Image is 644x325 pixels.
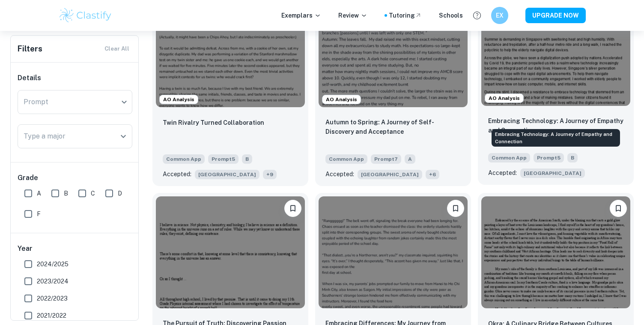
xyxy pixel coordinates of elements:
[64,189,68,198] span: B
[488,153,530,162] span: Common App
[481,196,630,308] img: undefined Common App example thumbnail: Okra: A Culinary Bridge Between Cultures
[163,118,264,127] p: Twin Rivalry Turned Collaboration
[325,154,367,164] span: Common App
[284,200,301,217] button: Bookmark
[37,189,41,198] span: A
[488,116,623,135] p: Embracing Technology: A Journey of Empathy and Connection
[520,169,585,178] span: [GEOGRAPHIC_DATA]
[160,96,198,103] span: AO Analysis
[389,11,422,20] a: Tutoring
[358,170,422,179] span: [GEOGRAPHIC_DATA]
[567,153,578,162] span: B
[195,170,259,179] span: [GEOGRAPHIC_DATA]
[371,154,401,164] span: Prompt 7
[488,168,517,178] p: Accepted:
[495,11,505,20] h6: EX
[58,7,113,24] img: Clastify logo
[117,130,129,142] button: Open
[319,196,468,308] img: undefined Common App example thumbnail: Embracing Differences: My Journey from H
[37,294,68,303] span: 2022/2023
[525,8,586,23] button: UPGRADE NOW
[242,154,252,164] span: B
[263,170,277,179] span: + 9
[426,170,439,179] span: + 6
[18,73,132,83] h6: Details
[447,200,464,217] button: Bookmark
[325,169,354,179] p: Accepted:
[470,8,484,23] button: Help and Feedback
[405,154,415,164] span: A
[534,153,564,162] span: Prompt 5
[163,154,205,164] span: Common App
[37,311,66,320] span: 2021/2022
[491,7,508,24] button: EX
[492,129,620,147] div: Embracing Technology: A Journey of Empathy and Connection
[325,117,461,136] p: Autumn to Spring: A Journey of Self-Discovery and Acceptance
[439,11,463,20] a: Schools
[338,11,367,20] p: Review
[91,189,95,198] span: C
[485,94,523,102] span: AO Analysis
[610,200,627,217] button: Bookmark
[281,11,321,20] p: Exemplars
[18,173,132,183] h6: Grade
[208,154,239,164] span: Prompt 5
[156,196,305,308] img: undefined Common App example thumbnail: The Pursuit of Truth: Discovering Passio
[322,96,361,103] span: AO Analysis
[37,259,69,269] span: 2024/2025
[37,277,69,286] span: 2023/2024
[118,189,122,198] span: D
[18,244,132,254] h6: Year
[18,43,42,55] h6: Filters
[163,169,191,179] p: Accepted:
[37,209,41,219] span: F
